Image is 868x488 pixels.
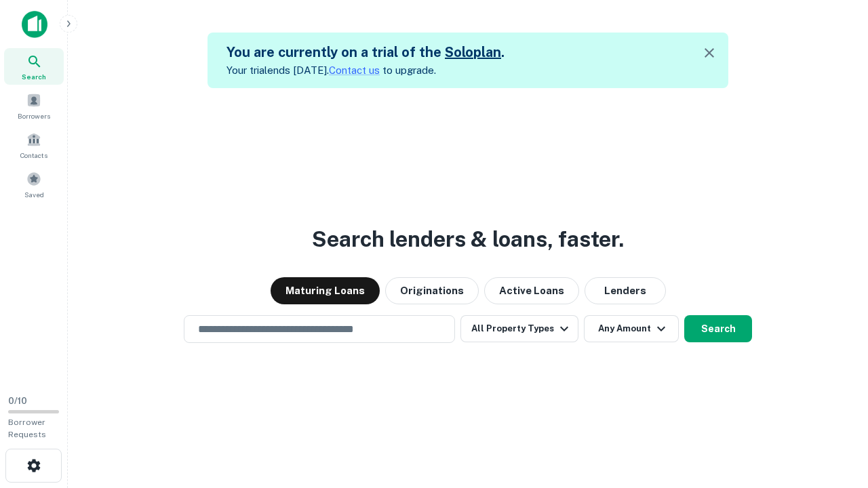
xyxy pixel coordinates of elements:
[4,127,64,163] a: Contacts
[24,189,44,200] span: Saved
[800,380,868,445] iframe: Chat Widget
[484,277,579,304] button: Active Loans
[4,87,64,124] a: Borrowers
[20,150,47,161] span: Contacts
[584,315,679,342] button: Any Amount
[226,42,505,62] h5: You are currently on a trial of the .
[460,315,578,342] button: All Property Types
[329,64,380,76] a: Contact us
[445,44,501,60] a: Soloplan
[4,48,64,85] a: Search
[684,315,752,342] button: Search
[18,110,50,121] span: Borrowers
[271,277,380,304] button: Maturing Loans
[585,277,666,304] button: Lenders
[4,166,64,203] a: Saved
[226,62,505,79] p: Your trial ends [DATE]. to upgrade.
[8,418,46,439] span: Borrower Requests
[385,277,479,304] button: Originations
[22,71,46,82] span: Search
[8,396,27,406] span: 0 / 10
[22,11,47,38] img: capitalize-icon.png
[312,223,624,256] h3: Search lenders & loans, faster.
